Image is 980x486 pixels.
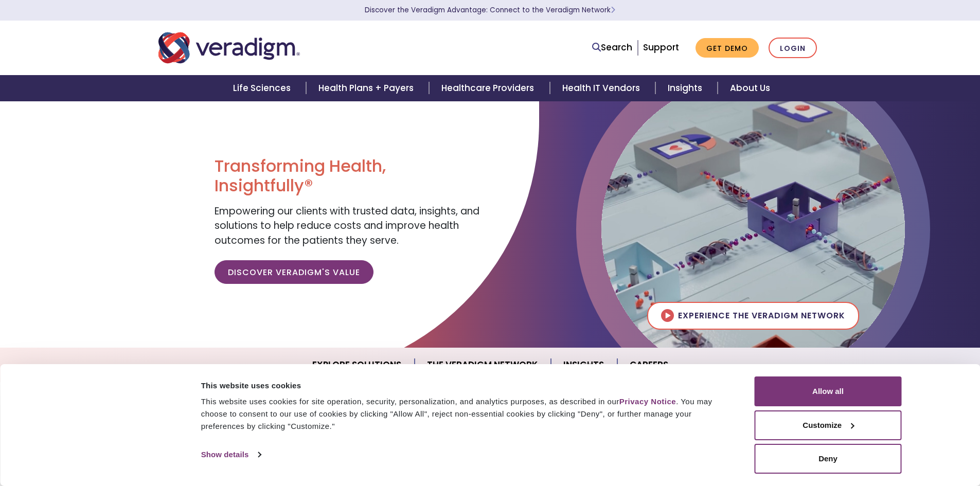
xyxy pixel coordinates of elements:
div: This website uses cookies [201,380,732,392]
a: Search [592,41,632,55]
a: The Veradigm Network [415,352,551,378]
a: Healthcare Providers [429,75,549,101]
a: Health IT Vendors [550,75,655,101]
button: Allow all [755,376,902,406]
a: Login [769,38,817,59]
div: This website uses cookies for site operation, security, personalization, and analytics purposes, ... [201,395,732,433]
a: Insights [655,75,718,101]
a: Discover the Veradigm Advantage: Connect to the Veradigm NetworkLearn More [365,5,615,15]
a: About Us [718,75,782,101]
a: Explore Solutions [300,352,415,378]
span: Learn More [611,5,615,15]
a: Privacy Notice [619,397,676,406]
a: Discover Veradigm's Value [215,260,373,284]
a: Get Demo [696,38,759,58]
a: Life Sciences [221,75,306,101]
a: Support [643,41,679,53]
a: Health Plans + Payers [306,75,429,101]
a: Careers [617,352,681,378]
h1: Transforming Health, Insightfully® [215,156,482,196]
button: Deny [755,444,902,474]
a: Show details [201,447,261,462]
span: Empowering our clients with trusted data, insights, and solutions to help reduce costs and improv... [215,204,479,247]
a: Insights [551,352,617,378]
img: Veradigm logo [158,31,300,65]
button: Customize [755,410,902,440]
